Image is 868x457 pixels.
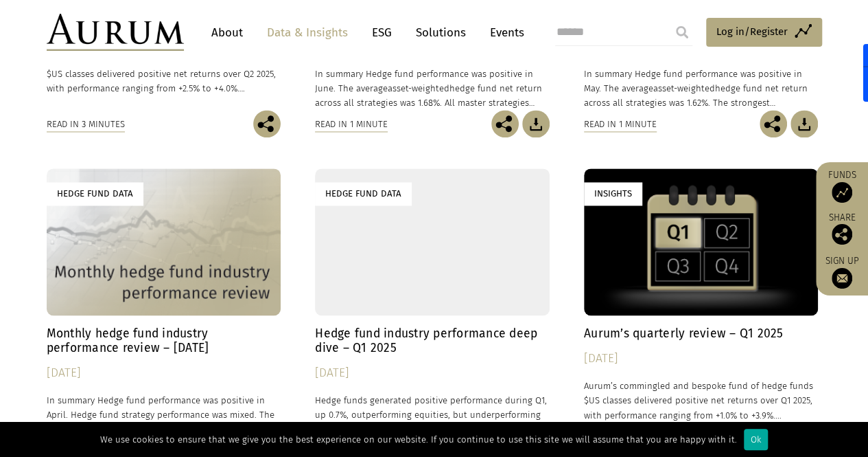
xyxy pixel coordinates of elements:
p: Aurum’s commingled and bespoke fund of hedge funds $US classes delivered positive net returns ove... [47,52,281,96]
p: Hedge funds generated positive performance during Q1, up 0.7%, outperforming equities, but underp... [315,392,550,436]
h4: Aurum’s quarterly review – Q1 2025 [584,326,819,340]
a: Data & Insights [260,20,355,45]
span: Log in/Register [716,23,788,40]
img: Download Article [790,110,818,137]
span: asset-weighted [653,83,715,93]
span: asset-weighted [388,83,449,93]
a: Insights Aurum’s quarterly review – Q1 2025 [DATE] Aurum’s commingled and bespoke fund of hedge f... [584,168,819,436]
p: Aurum’s commingled and bespoke fund of hedge funds $US classes delivered positive net returns ove... [584,378,819,421]
img: Share this post [832,224,852,245]
h4: Hedge fund industry performance deep dive – Q1 2025 [315,326,550,355]
div: Read in 1 minute [315,117,388,132]
img: Access Funds [832,182,852,203]
a: Log in/Register [706,18,822,47]
div: [DATE] [47,363,281,382]
div: [DATE] [315,363,550,382]
p: In summary Hedge fund performance was positive in May. The average hedge fund net return across a... [584,67,819,110]
div: Ok [744,429,768,450]
img: Share this post [253,110,281,137]
img: Download Article [522,110,550,137]
img: Aurum [47,14,184,51]
div: Insights [584,182,642,205]
a: Events [483,20,524,45]
p: In summary Hedge fund performance was positive in June. The average hedge fund net return across ... [315,67,550,110]
input: Submit [668,19,696,46]
div: Read in 3 minutes [47,117,125,132]
h4: Monthly hedge fund industry performance review – [DATE] [47,326,281,355]
a: Hedge Fund Data Monthly hedge fund industry performance review – [DATE] [DATE] In summary Hedge f... [47,168,281,436]
img: Share this post [491,110,519,137]
div: [DATE] [584,348,819,368]
div: Hedge Fund Data [315,182,412,205]
div: Read in 1 minute [584,117,657,132]
a: Hedge Fund Data Hedge fund industry performance deep dive – Q1 2025 [DATE] Hedge funds generated ... [315,168,550,436]
p: In summary Hedge fund performance was positive in April. Hedge fund strategy performance was mixe... [47,392,281,436]
div: Hedge Fund Data [47,182,143,205]
a: Funds [823,169,861,203]
a: ESG [365,20,399,45]
img: Share this post [760,110,787,137]
a: About [204,20,250,45]
a: Sign up [823,255,861,289]
img: Sign up to our newsletter [832,268,852,289]
a: Solutions [409,20,473,45]
div: Share [823,213,861,245]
